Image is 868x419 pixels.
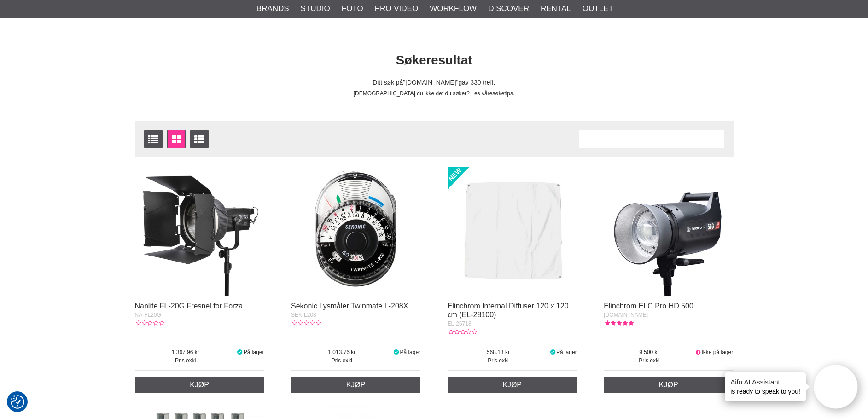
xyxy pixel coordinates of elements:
[291,302,408,310] a: Sekonic Lysmåler Twinmate L-208X
[701,349,733,355] span: Ikke på lager
[291,377,420,393] a: Kjøp
[301,3,330,15] a: Studio
[604,348,695,356] span: 9 500
[604,312,648,318] span: [DOMAIN_NAME]
[135,167,264,296] img: Nanlite FL-20G Fresnel for Forza
[430,3,477,15] a: Workflow
[11,394,24,410] button: Samtykkepreferanser
[291,312,316,318] span: SEK-L208
[291,356,393,365] span: Pris exkl
[492,90,513,97] a: søketips
[135,356,237,365] span: Pris exkl
[135,348,237,356] span: 1 367.96
[448,167,577,296] img: Elinchrom Internal Diffuser 120 x 120 cm (EL-28100)
[135,319,164,327] div: Kundevurdering: 0
[604,377,733,393] a: Kjøp
[448,328,477,336] div: Kundevurdering: 0
[448,348,549,356] span: 568.13
[400,349,420,355] span: På lager
[256,3,289,15] a: Brands
[291,319,320,327] div: Kundevurdering: 0
[291,348,393,356] span: 1 013.76
[342,3,363,15] a: Foto
[695,349,702,355] i: Ikke på lager
[373,79,495,86] span: Ditt søk på gav 330 treff.
[375,3,418,15] a: Pro Video
[604,319,633,327] div: Kundevurdering: 5.00
[135,312,161,318] span: NA-FL20G
[244,349,264,355] span: På lager
[556,349,577,355] span: På lager
[488,3,529,15] a: Discover
[135,377,264,393] a: Kjøp
[541,3,571,15] a: Rental
[604,167,733,296] img: Elinchrom ELC Pro HD 500
[144,130,163,148] a: Vis liste
[354,90,493,97] span: [DEMOGRAPHIC_DATA] du ikke det du søker? Les våre
[291,167,420,296] img: Sekonic Lysmåler Twinmate L-208X
[604,302,693,310] a: Elinchrom ELC Pro HD 500
[604,356,695,365] span: Pris exkl
[393,349,400,355] i: På lager
[730,377,800,387] h4: Aifo AI Assistant
[513,90,514,97] span: .
[725,372,806,401] div: is ready to speak to you!
[236,349,244,355] i: På lager
[11,395,24,409] img: Revisit consent button
[448,320,472,327] span: EL-26718
[549,349,556,355] i: På lager
[128,52,740,70] h1: Søkeresultat
[583,3,613,15] a: Outlet
[403,79,458,86] span: [DOMAIN_NAME]
[448,377,577,393] a: Kjøp
[190,130,209,148] a: Utvidet liste
[135,302,243,310] a: Nanlite FL-20G Fresnel for Forza
[448,356,549,365] span: Pris exkl
[167,130,186,148] a: Vindusvisning
[448,302,569,319] a: Elinchrom Internal Diffuser 120 x 120 cm (EL-28100)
